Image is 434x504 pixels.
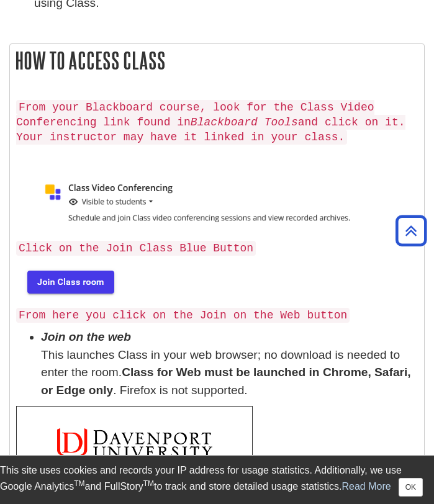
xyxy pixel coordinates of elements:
[16,261,123,301] img: blue button
[16,308,350,323] code: From here you click on the Join on the Web button
[74,479,84,488] sup: TM
[191,116,298,128] em: Blackboard Tools
[342,481,391,492] a: Read More
[391,222,431,239] a: Back to Top
[143,479,154,488] sup: TM
[41,366,411,397] b: Class for Web must be launched in Chrome, Safari, or Edge only
[10,44,424,77] h2: How to Access Class
[399,478,423,497] button: Close
[16,100,405,145] code: From your Blackboard course, look for the Class Video Conferencing link found in and click on it....
[16,241,256,256] code: Click on the Join Class Blue Button
[41,328,418,400] li: This launches Class in your web browser; no download is needed to enter the room. . Firefox is no...
[16,174,418,234] img: class
[41,330,131,343] em: Join on the web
